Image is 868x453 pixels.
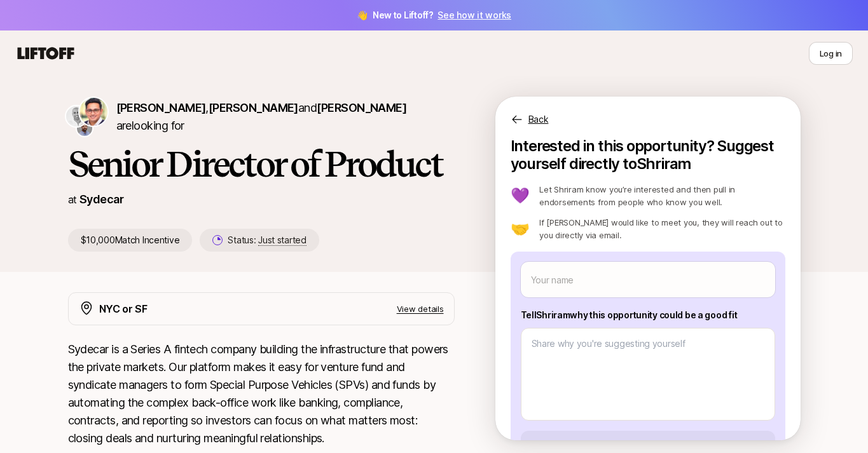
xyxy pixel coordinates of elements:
[209,101,298,114] span: [PERSON_NAME]
[228,233,306,248] p: Status:
[298,101,406,114] span: and
[68,145,455,183] h1: Senior Director of Product
[357,8,511,23] span: 👋 New to Liftoff?
[116,101,206,114] span: [PERSON_NAME]
[528,112,549,127] p: Back
[511,137,785,173] p: Interested in this opportunity? Suggest yourself directly to Shriram
[511,188,530,203] p: 💜
[79,193,123,206] a: Sydecar
[68,341,455,447] p: Sydecar is a Series A fintech company building the infrastructure that powers the private markets...
[99,301,148,317] p: NYC or SF
[539,216,785,241] p: If [PERSON_NAME] would like to meet you, they will reach out to you directly via email.
[511,221,530,236] p: 🤝
[77,121,92,136] img: Adam Hill
[539,183,785,208] p: Let Shriram know you’re interested and then pull in endorsements from people who know you well.
[521,308,775,323] p: Tell Shriram why this opportunity could be a good fit
[205,101,298,114] span: ,
[68,229,193,252] p: $10,000 Match Incentive
[317,101,406,114] span: [PERSON_NAME]
[116,99,455,135] p: are looking for
[258,234,307,246] span: Just started
[397,302,444,315] p: View details
[437,10,511,20] a: See how it works
[66,106,86,126] img: Nik Talreja
[809,42,853,65] button: Log in
[79,98,107,126] img: Shriram Bhashyam
[68,191,77,208] p: at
